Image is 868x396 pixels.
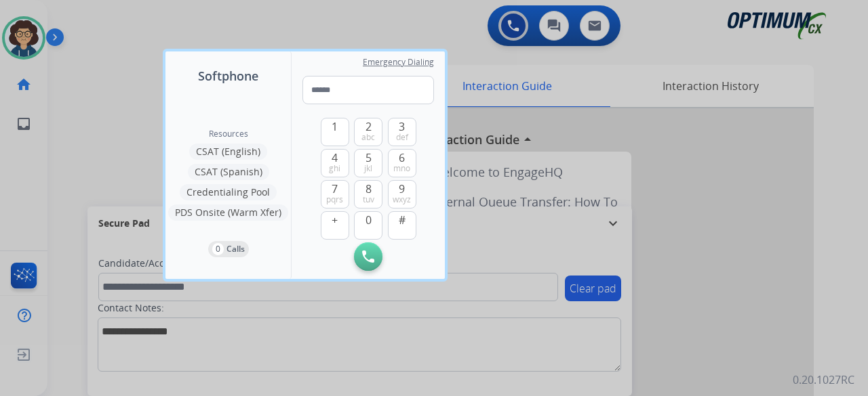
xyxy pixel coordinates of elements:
span: ghi [329,163,340,174]
span: 8 [366,181,372,197]
span: Softphone [198,66,258,85]
button: 2abc [354,118,382,146]
button: 5jkl [354,149,382,177]
button: 1 [321,118,349,146]
button: 4ghi [321,149,349,177]
span: pqrs [326,194,343,205]
img: call-button [362,250,374,263]
span: Emergency Dialing [363,57,434,68]
button: 0Calls [208,241,249,257]
button: + [321,211,349,240]
span: Resources [209,129,248,139]
p: 0 [212,243,224,255]
span: 0 [366,212,372,228]
span: 7 [332,181,338,197]
button: CSAT (English) [189,144,267,160]
span: + [332,212,338,228]
span: 4 [332,150,338,166]
p: Calls [226,243,245,255]
span: wxyz [393,194,411,205]
button: PDS Onsite (Warm Xfer) [168,204,288,221]
button: 0 [354,211,382,240]
span: 3 [399,118,405,135]
span: tuv [363,194,374,205]
button: 7pqrs [321,180,349,208]
span: 5 [366,150,372,166]
button: 9wxyz [388,180,416,208]
span: abc [361,132,375,143]
button: CSAT (Spanish) [188,164,269,180]
span: mno [393,163,410,174]
button: 8tuv [354,180,382,208]
span: def [396,132,408,143]
span: # [399,212,406,228]
p: 0.20.1027RC [793,372,854,388]
button: Credentialing Pool [180,184,277,200]
button: 3def [388,118,416,146]
span: 2 [366,118,372,135]
span: jkl [364,163,372,174]
span: 1 [332,118,338,135]
span: 6 [399,150,405,166]
span: 9 [399,181,405,197]
button: # [388,211,416,240]
button: 6mno [388,149,416,177]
